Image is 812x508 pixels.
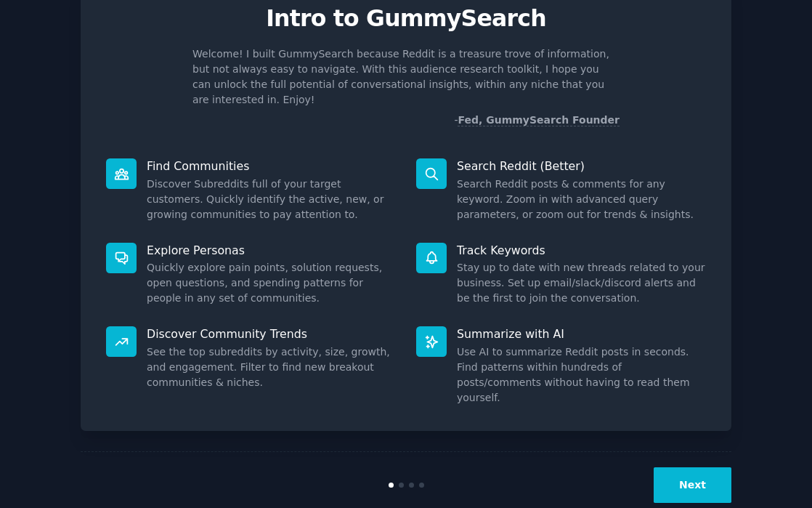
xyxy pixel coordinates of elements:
button: Next [654,467,731,503]
p: Find Communities [147,158,396,174]
p: Summarize with AI [457,326,706,342]
div: - [454,113,620,128]
p: Welcome! I built GummySearch because Reddit is a treasure trove of information, but not always ea... [192,47,620,108]
p: Search Reddit (Better) [457,158,706,174]
dd: Search Reddit posts & comments for any keyword. Zoom in with advanced query parameters, or zoom o... [457,177,706,222]
a: Fed, GummySearch Founder [458,114,620,126]
dd: Quickly explore pain points, solution requests, open questions, and spending patterns for people ... [147,260,396,306]
dd: See the top subreddits by activity, size, growth, and engagement. Filter to find new breakout com... [147,344,396,390]
p: Discover Community Trends [147,326,396,342]
dd: Use AI to summarize Reddit posts in seconds. Find patterns within hundreds of posts/comments with... [457,344,706,406]
dd: Stay up to date with new threads related to your business. Set up email/slack/discord alerts and ... [457,260,706,306]
p: Intro to GummySearch [96,6,716,31]
p: Explore Personas [147,243,396,258]
p: Track Keywords [457,243,706,258]
dd: Discover Subreddits full of your target customers. Quickly identify the active, new, or growing c... [147,177,396,222]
